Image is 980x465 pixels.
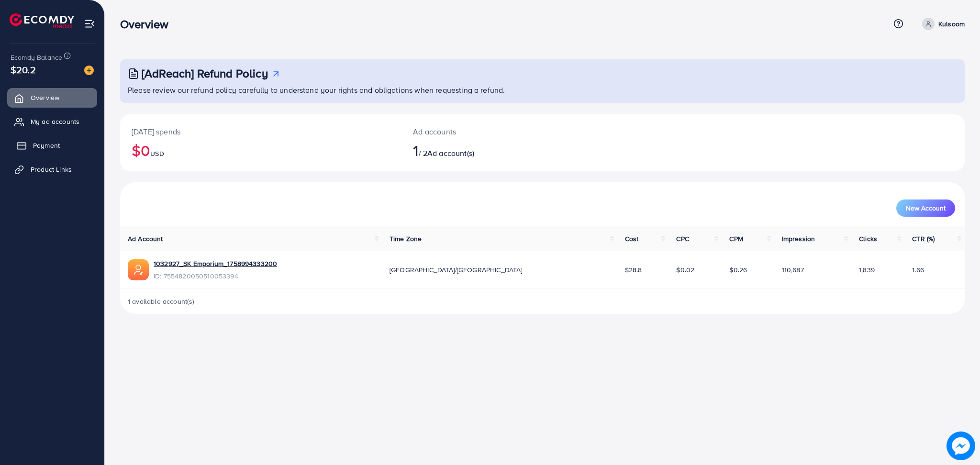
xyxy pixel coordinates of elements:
[7,112,97,131] a: My ad accounts
[128,84,959,96] p: Please review our refund policy carefully to understand your rights and obligations when requesti...
[31,93,59,102] span: Overview
[729,265,747,275] span: $0.26
[729,234,743,244] span: CPM
[120,17,176,31] h3: Overview
[154,271,277,281] span: ID: 7554820050510053394
[947,432,975,460] img: image
[154,259,277,268] a: 1032927_SK Emporium_1758994333200
[390,234,422,244] span: Time Zone
[676,234,689,244] span: CPC
[625,265,642,275] span: $28.8
[132,141,390,159] h2: $0
[132,126,390,137] p: [DATE] spends
[676,265,694,275] span: $0.02
[912,234,935,244] span: CTR (%)
[84,66,94,75] img: image
[859,265,875,275] span: 1,839
[413,141,601,159] h2: / 2
[912,265,924,275] span: 1.66
[84,18,95,29] img: menu
[782,265,804,275] span: 110,687
[938,18,965,30] p: Kulsoom
[150,149,164,158] span: USD
[11,53,62,62] span: Ecomdy Balance
[31,117,79,126] span: My ad accounts
[142,66,268,80] h3: [AdReach] Refund Policy
[625,234,639,244] span: Cost
[918,18,965,30] a: Kulsoom
[390,265,523,275] span: [GEOGRAPHIC_DATA]/[GEOGRAPHIC_DATA]
[33,141,60,150] span: Payment
[7,136,97,155] a: Payment
[427,148,474,158] span: Ad account(s)
[128,234,163,244] span: Ad Account
[906,205,946,211] span: New Account
[7,160,97,179] a: Product Links
[896,199,955,217] button: New Account
[31,165,72,174] span: Product Links
[413,139,418,161] span: 1
[7,88,97,107] a: Overview
[782,234,815,244] span: Impression
[413,126,601,137] p: Ad accounts
[10,13,74,28] img: logo
[128,259,149,280] img: ic-ads-acc.e4c84228.svg
[128,297,195,306] span: 1 available account(s)
[11,63,36,77] span: $20.2
[859,234,877,244] span: Clicks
